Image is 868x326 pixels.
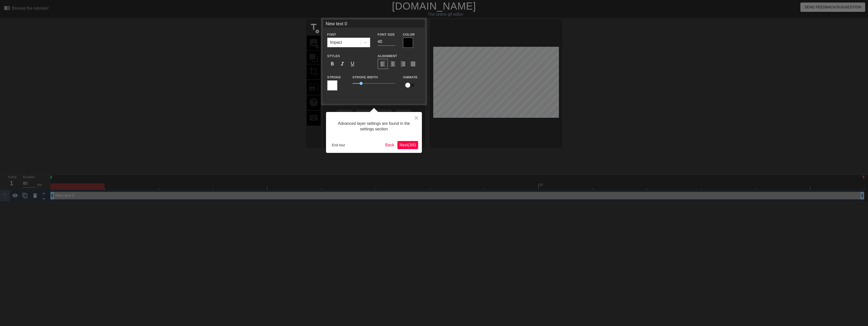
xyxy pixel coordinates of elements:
[397,141,418,149] button: Next
[330,141,347,149] button: End tour
[330,116,418,137] div: Advanced layer settings are found in the settings section
[411,112,422,124] button: Close
[383,141,396,149] button: Back
[399,143,416,147] span: Next ( 3 / 6 )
